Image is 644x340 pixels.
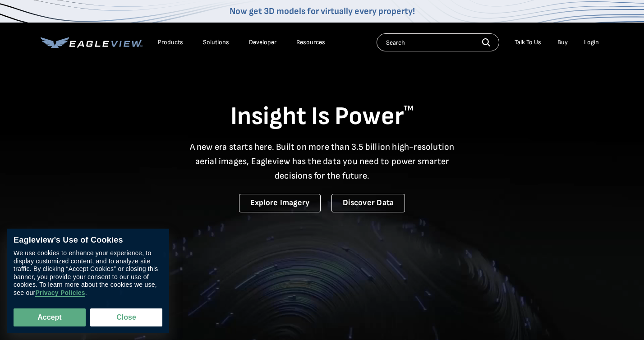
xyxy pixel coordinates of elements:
[184,140,460,183] p: A new era starts here. Built on more than 3.5 billion high-resolution aerial images, Eagleview ha...
[296,38,325,46] div: Resources
[557,38,568,46] a: Buy
[14,250,162,297] div: We use cookies to enhance your experience, to display customized content, and to analyze site tra...
[515,38,541,46] div: Talk To Us
[331,194,405,212] a: Discover Data
[404,104,414,113] sup: TM
[14,308,86,326] button: Accept
[249,38,276,46] a: Developer
[377,33,499,51] input: Search
[584,38,599,46] div: Login
[158,38,183,46] div: Products
[35,289,85,297] a: Privacy Policies
[203,38,229,46] div: Solutions
[230,6,415,17] a: Now get 3D models for virtually every property!
[41,101,603,133] h1: Insight Is Power
[14,235,162,245] div: Eagleview’s Use of Cookies
[90,308,162,326] button: Close
[239,194,321,212] a: Explore Imagery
